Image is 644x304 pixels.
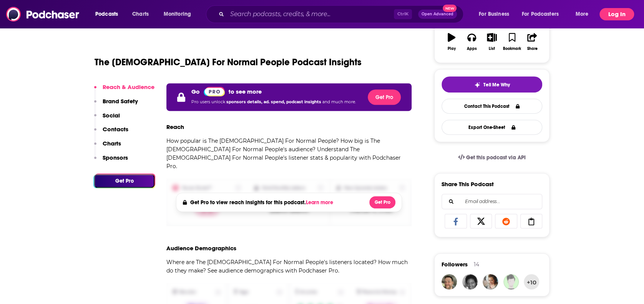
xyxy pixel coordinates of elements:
div: Bookmark [503,46,521,51]
button: Get Pro [94,174,154,188]
span: More [575,9,588,20]
p: Charts [103,140,121,147]
img: rootedandoverflowing [462,274,478,289]
p: Contacts [103,126,128,133]
p: Pro users unlock and much more. [191,96,356,108]
span: New [443,5,456,12]
img: sparker34621 [442,274,457,289]
p: Sponsors [103,154,128,161]
button: +10 [524,274,539,289]
input: Email address... [448,194,536,209]
a: Share on X/Twitter [470,214,492,228]
a: Charts [127,8,153,20]
button: Social [94,112,120,126]
h1: The [DEMOGRAPHIC_DATA] For Normal People Podcast Insights [95,56,362,68]
p: Where are The [DEMOGRAPHIC_DATA] For Normal People's listeners located? How much do they make? Se... [166,258,412,275]
button: open menu [570,8,598,20]
button: open menu [473,8,519,20]
div: Search followers [442,194,542,209]
button: open menu [90,8,128,20]
img: MyleeMarie [483,274,498,289]
button: Share [522,28,542,56]
a: Share on Facebook [445,214,467,228]
span: Monitoring [164,9,191,20]
div: Apps [467,46,477,51]
span: Tell Me Why [483,82,510,88]
h3: Share This Podcast [442,180,494,188]
button: Play [442,28,461,56]
button: open menu [517,8,570,20]
button: Reach & Audience [94,83,154,97]
button: Open AdvancedNew [418,10,457,19]
span: For Podcasters [522,9,559,20]
div: Play [448,46,456,51]
button: Log In [599,8,634,20]
img: JohnCarlBishop [503,274,519,289]
button: Charts [94,140,121,154]
span: Charts [132,9,149,20]
p: Social [103,112,120,119]
p: How popular is The [DEMOGRAPHIC_DATA] For Normal People? How big is The [DEMOGRAPHIC_DATA] For No... [166,137,412,170]
div: List [489,46,495,51]
button: Brand Safety [94,97,138,112]
h3: Audience Demographics [166,245,236,252]
a: Copy Link [520,214,543,228]
p: Reach & Audience [103,83,154,91]
span: Podcasts [95,9,118,20]
button: Get Pro [368,89,401,105]
a: Share on Reddit [495,214,517,228]
img: Podchaser - Follow, Share and Rate Podcasts [6,7,80,21]
button: open menu [158,8,201,20]
a: Contact This Podcast [442,99,542,114]
button: Apps [461,28,481,56]
span: For Business [479,9,509,20]
span: Followers [442,261,468,268]
div: 14 [474,261,479,268]
button: Contacts [94,126,128,140]
span: Open Advanced [422,12,453,16]
button: Export One-Sheet [442,120,542,135]
a: Get this podcast via API [452,148,532,167]
p: Brand Safety [103,97,138,105]
div: Share [527,46,537,51]
p: Go [191,88,200,95]
h4: Get Pro to view reach insights for this podcast. [190,199,335,206]
h3: Reach [166,123,184,131]
span: Ctrl K [394,9,412,19]
img: tell me why sparkle [474,82,480,88]
button: tell me why sparkleTell Me Why [442,76,542,93]
button: Bookmark [502,28,522,56]
div: Search podcasts, credits, & more... [213,5,471,23]
p: to see more [229,88,262,95]
button: Sponsors [94,154,128,168]
span: sponsors details, ad. spend, podcast insights [226,99,322,104]
input: Search podcasts, credits, & more... [227,8,394,20]
button: Learn more [306,200,335,206]
button: Get Pro [369,196,395,208]
span: Get this podcast via API [466,154,526,161]
img: Podchaser Pro [204,87,225,96]
a: Pro website [204,86,225,96]
button: List [482,28,502,56]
